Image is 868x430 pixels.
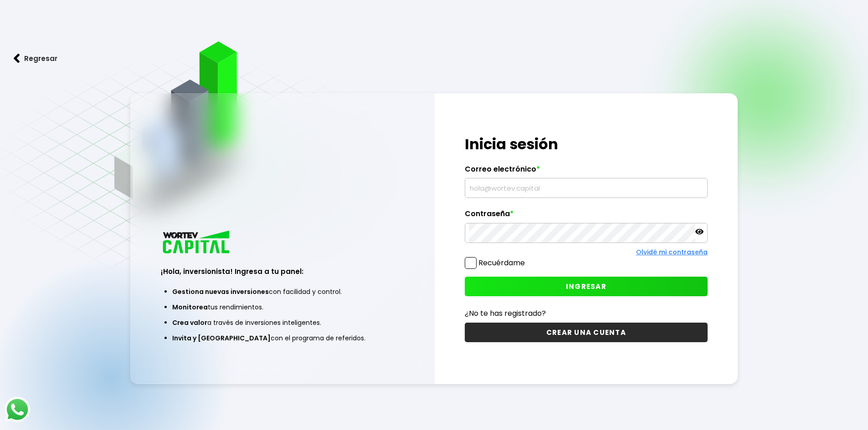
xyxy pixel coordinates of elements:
[172,334,271,343] span: Invita y [GEOGRAPHIC_DATA]
[161,229,233,256] img: logo_wortev_capital
[172,318,207,327] span: Crea valor
[465,308,708,319] p: ¿No te has registrado?
[14,54,20,63] img: flecha izquierda
[465,165,708,178] label: Correo electrónico
[465,133,708,155] h1: Inicia sesión
[172,315,392,330] li: a través de inversiones inteligentes.
[465,323,708,342] button: CREAR UNA CUENTA
[465,209,708,223] label: Contraseña
[465,308,708,342] a: ¿No te has registrado?CREAR UNA CUENTA
[465,277,708,296] button: INGRESAR
[469,178,704,197] input: hola@wortev.capital
[172,287,269,296] span: Gestiona nuevas inversiones
[172,303,208,312] span: Monitorea
[5,397,30,422] img: logos_whatsapp-icon.242b2217.svg
[478,258,525,268] label: Recuérdame
[172,299,392,315] li: tus rendimientos.
[636,248,708,257] a: Olvidé mi contraseña
[161,266,404,277] h3: ¡Hola, inversionista! Ingresa a tu panel:
[566,282,606,291] span: INGRESAR
[172,284,392,299] li: con facilidad y control.
[172,330,392,346] li: con el programa de referidos.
